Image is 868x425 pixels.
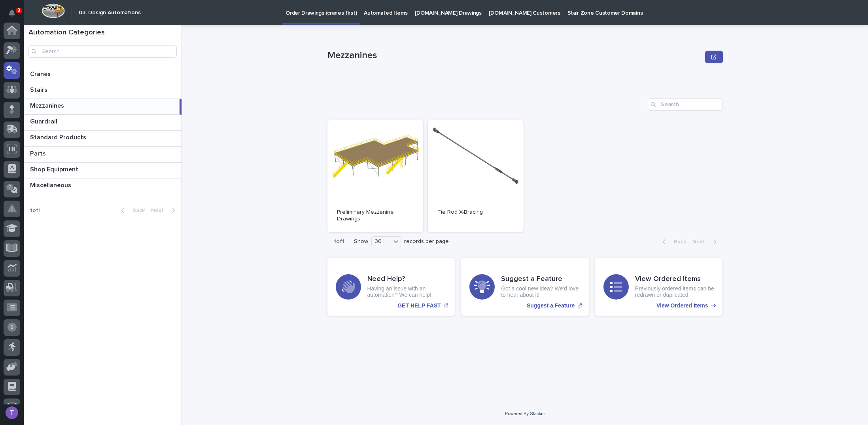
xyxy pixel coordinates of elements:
a: Tie Rod X-Bracing [428,120,524,232]
p: Shop Equipment [30,164,80,173]
a: Standard ProductsStandard Products [24,131,182,146]
p: 1 of 1 [24,201,47,220]
span: Back [669,239,686,245]
p: Parts [30,148,47,157]
p: Suggest a Feature [527,302,575,309]
p: Mezzanines [327,50,702,61]
span: Next [151,208,168,213]
h2: 03. Design Automations [79,9,141,16]
a: Suggest a Feature [461,258,589,316]
a: CranesCranes [24,67,182,83]
p: GET HELP FAST [397,302,441,309]
p: Show [354,238,368,245]
button: Back [115,207,148,214]
span: Next [692,239,710,245]
h3: View Ordered Items [635,275,715,284]
p: Having an issue with an automation? We can help! [367,285,447,299]
p: Cranes [30,69,52,78]
p: Preliminary Mezzanine Drawings [337,209,414,222]
p: View Ordered Items [656,302,708,309]
p: Got a cool new idea? We'd love to hear about it! [501,285,581,299]
p: records per page [404,238,449,245]
div: Notifications3 [10,9,20,22]
p: 3 [17,8,20,13]
a: StairsStairs [24,83,182,99]
p: 1 of 1 [327,232,351,251]
h3: Suggest a Feature [501,275,581,284]
a: GuardrailGuardrail [24,115,182,131]
h1: Automation Categories [28,28,177,37]
p: Tie Rod X-Bracing [437,209,514,216]
a: PartsParts [24,147,182,163]
a: Powered By Stacker [505,411,545,416]
button: Next [148,207,182,214]
div: 36 [372,237,391,246]
p: Miscellaneous [30,180,73,189]
button: Next [689,238,723,245]
p: Previously ordered items can be redrawn or duplicated. [635,285,715,299]
a: GET HELP FAST [327,258,455,316]
img: Workspace Logo [42,4,65,18]
a: Preliminary Mezzanine Drawings [327,120,423,232]
h3: Need Help? [367,275,447,284]
a: MiscellaneousMiscellaneous [24,178,182,194]
button: Notifications [4,5,20,21]
span: Back [128,208,145,213]
p: Stairs [30,85,49,94]
a: MezzaninesMezzanines [24,99,182,115]
a: Shop EquipmentShop Equipment [24,163,182,178]
p: Standard Products [30,132,88,141]
button: users-avatar [4,404,20,421]
p: Mezzanines [30,101,66,110]
a: View Ordered Items [595,258,723,316]
input: Search [648,98,723,111]
p: Guardrail [30,116,59,125]
button: Back [656,238,689,245]
input: Search [28,45,177,58]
